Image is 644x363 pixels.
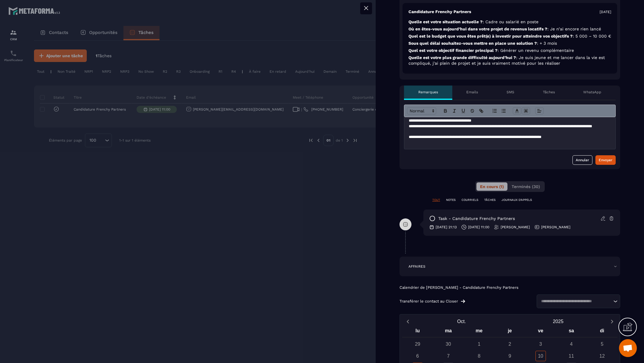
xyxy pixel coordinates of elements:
div: 6 [412,351,423,361]
div: 1 [474,339,484,349]
div: 10 [535,351,546,361]
p: NOTES [446,198,456,202]
p: Emails [466,90,478,94]
div: Ouvrir le chat [619,339,637,357]
p: Remarques [418,90,438,94]
p: [DATE] 21:13 [436,225,457,229]
p: task - Candidature Frenchy Partners [438,216,515,221]
button: Envoyer [595,155,616,165]
span: : Générer un revenu complémentaire [498,48,574,53]
div: 12 [597,351,607,361]
button: Terminés (30) [508,182,544,191]
p: [DATE] [600,10,611,14]
div: 8 [474,351,484,361]
div: 11 [566,351,577,361]
button: Open months overlay [413,316,510,327]
p: [PERSON_NAME] [541,225,570,229]
div: ma [433,327,464,337]
p: Où en êtes-vous aujourd’hui dans votre projet de revenus locatifs ? [408,26,611,32]
div: Envoyer [599,157,612,163]
p: WhatsApp [583,90,601,94]
p: COURRIELS [462,198,478,202]
p: AFFAIRES [408,264,425,269]
div: ve [525,327,556,337]
div: 7 [443,351,453,361]
p: JOURNAUX D'APPELS [501,198,532,202]
p: Quel est le budget que vous êtes prêt(e) à investir pour atteindre vos objectifs ? [408,33,611,39]
span: : Je n’ai encore rien lancé [547,27,601,31]
span: : 5 000 – 10 000 € [573,34,611,38]
div: Search for option [537,294,620,308]
div: 4 [566,339,577,349]
div: 5 [597,339,607,349]
input: Search for option [539,298,612,304]
button: Annuler [572,155,592,165]
p: Sous quel délai souhaitez-vous mettre en place une solution ? [408,41,611,46]
div: 2 [504,339,515,349]
div: me [464,327,494,337]
div: je [494,327,525,337]
p: Transférer le contact au Closer [400,299,458,304]
div: 30 [443,339,453,349]
p: Tâches [543,90,555,94]
div: 29 [412,339,423,349]
div: lu [402,327,433,337]
div: 3 [535,339,546,349]
div: 9 [504,351,515,361]
p: Quelle est votre plus grande difficulté aujourd’hui ? [408,55,611,66]
div: sa [556,327,587,337]
span: En cours (1) [480,184,504,189]
button: En cours (1) [476,182,507,191]
p: Calendrier de [PERSON_NAME] - Candidature Frenchy Partners [400,285,620,290]
p: [DATE] 11:00 [468,225,489,229]
button: Previous month [402,317,413,325]
button: Next month [606,317,617,325]
button: Open years overlay [510,316,606,327]
p: [PERSON_NAME] [501,225,530,229]
p: Quel est votre objectif financier principal ? [408,48,611,53]
p: Candidature Frenchy Partners [408,9,471,15]
div: di [587,327,617,337]
p: SMS [507,90,514,94]
span: : + 3 mois [537,41,557,46]
span: Terminés (30) [512,184,540,189]
p: TOUT [432,198,440,202]
p: TÂCHES [484,198,496,202]
span: : Cadre ou salarié en poste [483,19,538,24]
p: Quelle est votre situation actuelle ? [408,19,611,25]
